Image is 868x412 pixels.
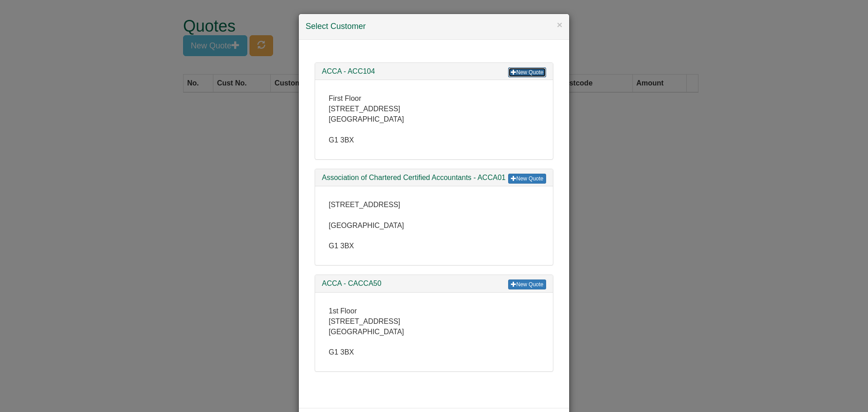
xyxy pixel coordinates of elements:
[329,307,357,315] span: 1st Floor
[329,136,354,144] span: G1 3BX
[329,201,400,208] span: [STREET_ADDRESS]
[329,242,354,250] span: G1 3BX
[508,67,546,77] a: New Quote
[329,105,400,113] span: [STREET_ADDRESS]
[322,174,546,182] h3: Association of Chartered Certified Accountants - ACCA01
[508,279,546,289] a: New Quote
[322,67,546,76] h3: ACCA - ACC104
[329,348,354,356] span: G1 3BX
[329,222,404,229] span: [GEOGRAPHIC_DATA]
[329,95,361,102] span: First Floor
[329,317,400,325] span: [STREET_ADDRESS]
[508,174,546,184] a: New Quote
[329,328,404,336] span: [GEOGRAPHIC_DATA]
[322,279,546,288] h3: ACCA - CACCA50
[306,21,562,33] h4: Select Customer
[329,115,404,123] span: [GEOGRAPHIC_DATA]
[557,20,562,29] button: ×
